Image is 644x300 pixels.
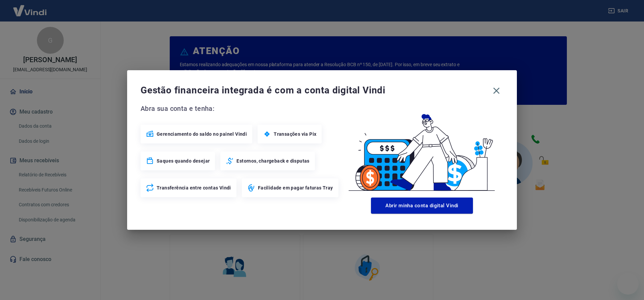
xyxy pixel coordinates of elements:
[258,184,333,191] span: Facilidade em pagar faturas Tray
[274,131,316,137] span: Transações via Pix
[157,184,231,191] span: Transferência entre contas Vindi
[340,103,503,195] img: Good Billing
[141,103,340,114] span: Abra sua conta e tenha:
[157,158,210,164] span: Saques quando desejar
[236,158,309,164] span: Estornos, chargeback e disputas
[157,131,247,137] span: Gerenciamento do saldo no painel Vindi
[371,198,473,214] button: Abrir minha conta digital Vindi
[141,84,489,97] span: Gestão financeira integrada é com a conta digital Vindi
[617,273,639,295] iframe: Botão para abrir a janela de mensagens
